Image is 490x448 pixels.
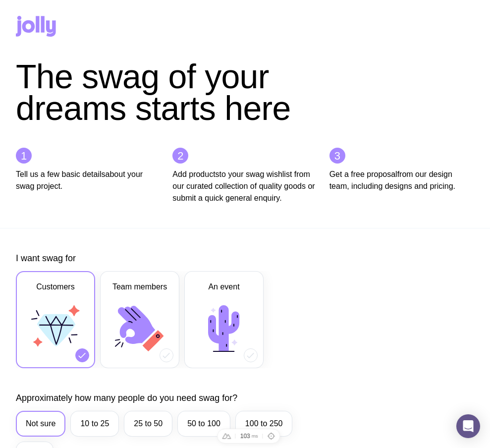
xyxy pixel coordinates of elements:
div: Open Intercom Messenger [456,414,480,438]
label: 25 to 50 [124,411,172,437]
p: from our design team, including designs and pricing. [329,168,474,192]
label: 50 to 100 [177,411,230,437]
label: I want swag for [16,252,76,264]
label: 100 to 250 [235,411,293,437]
span: Customers [36,281,74,293]
strong: Get a free proposal [329,170,397,178]
span: The swag of your dreams starts here [16,57,291,127]
strong: Add products [172,170,219,178]
p: to your swag wishlist from our curated collection of quality goods or submit a quick general enqu... [172,168,317,204]
p: about your swag project. [16,168,161,192]
strong: Tell us a few basic details [16,170,106,178]
span: An event [208,281,239,293]
span: Team members [112,281,167,293]
label: Not sure [16,411,65,437]
label: 10 to 25 [70,411,119,437]
label: Approximately how many people do you need swag for? [16,392,237,404]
